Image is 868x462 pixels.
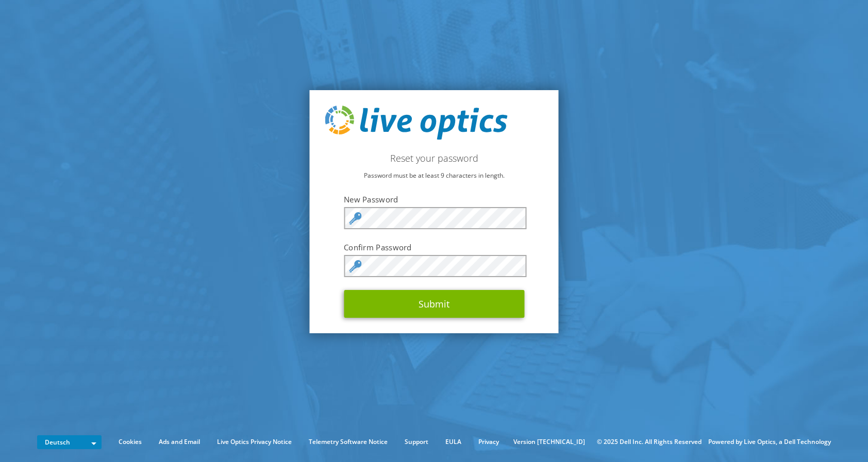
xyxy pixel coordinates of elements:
a: EULA [438,436,469,448]
img: live_optics_svg.svg [325,106,508,140]
a: Ads and Email [151,436,208,448]
li: Version [TECHNICAL_ID] [508,436,590,448]
h2: Reset your password [325,152,543,164]
button: Submit [344,290,524,318]
p: Password must be at least 9 characters in length. [325,170,543,181]
a: Support [397,436,436,448]
li: © 2025 Dell Inc. All Rights Reserved [592,436,707,448]
label: Confirm Password [344,242,524,252]
a: Cookies [111,436,149,448]
label: New Password [344,194,524,204]
a: Privacy [471,436,507,448]
li: Powered by Live Optics, a Dell Technology [708,436,831,448]
a: Live Optics Privacy Notice [209,436,299,448]
a: Telemetry Software Notice [301,436,395,448]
